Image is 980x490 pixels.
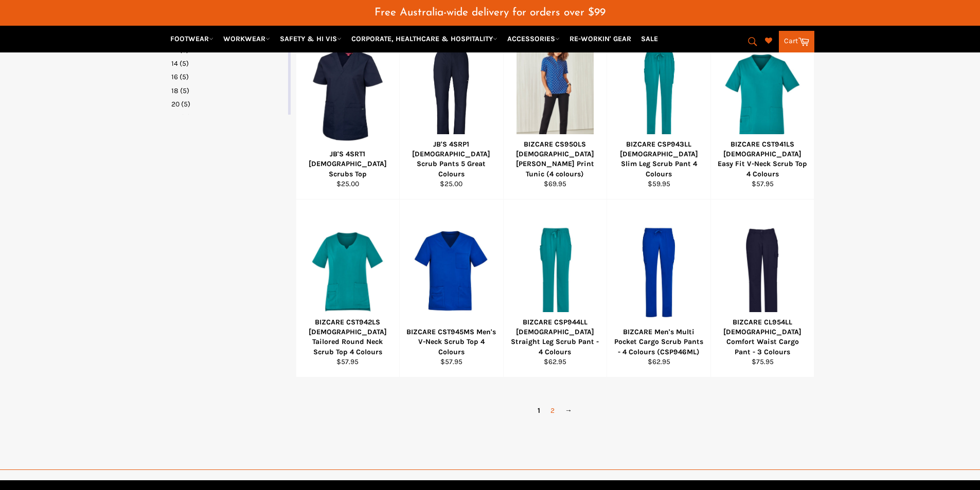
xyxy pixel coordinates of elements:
[171,86,286,96] a: 18
[614,139,704,179] div: BIZCARE CSP943LL [DEMOGRAPHIC_DATA] Slim Leg Scrub Pant 4 Colours
[717,139,808,179] div: BIZCARE CST941LS [DEMOGRAPHIC_DATA] Easy Fit V-Neck Scrub Top 4 Colours
[503,22,607,199] a: BIZCARE CS950LS Ladies Florence Daisy Print Tunic (4 colours)BIZCARE CS950LS [DEMOGRAPHIC_DATA] [...
[545,403,560,418] a: 2
[614,327,704,357] div: BIZCARE Men's Multi Pocket Cargo Scrub Pants - 4 Colours (CSP946ML)
[171,72,286,82] a: 16
[219,30,274,48] a: WORKWEAR
[166,30,218,48] a: FOOTWEAR
[171,59,286,68] a: 14
[717,317,808,357] div: BIZCARE CL954LL [DEMOGRAPHIC_DATA] Comfort Waist Cargo Pant - 3 Colours
[180,72,189,81] span: (5)
[171,59,178,68] span: 14
[565,30,635,48] a: RE-WORKIN' GEAR
[406,139,497,179] div: JB'S 4SRP1 [DEMOGRAPHIC_DATA] Scrub Pants 5 Great Colours
[171,100,180,108] span: 20
[375,7,605,18] span: Free Australia-wide delivery for orders over $99
[607,22,710,199] a: BIZCARE CSP943LL Ladies Slim Leg Scrub Pant 4 ColoursBIZCARE CSP943LL [DEMOGRAPHIC_DATA] Slim Leg...
[347,30,502,48] a: CORPORATE, HEALTHCARE & HOSPITALITY
[710,22,814,199] a: BIZCARE CST941LS Ladies Easy Fit V-Neck Scrub Top 4 ColoursBIZCARE CST941LS [DEMOGRAPHIC_DATA] Ea...
[180,59,189,68] span: (5)
[532,403,545,418] span: 1
[171,99,286,109] a: 20
[710,199,814,377] a: BIZCARE CL954LL Ladies Comfort Waist Cargo Pant - 3 ColoursBIZCARE CL954LL [DEMOGRAPHIC_DATA] Com...
[503,30,564,48] a: ACCESSORIES
[503,199,607,377] a: BIZCARE CSP944LL Ladies Straight Leg Scrub Pant - 4 ColoursBIZCARE CSP944LL [DEMOGRAPHIC_DATA] St...
[171,72,178,81] span: 16
[296,22,400,199] a: JB'S 4SRT1 Ladies Scrubs TopJB'S 4SRT1 [DEMOGRAPHIC_DATA] Scrubs Top$25.00
[171,113,286,122] a: 22
[607,199,710,377] a: BIZCARE Men's Multi Pocket Cargo Scrub Pants - 4 Colours (CSP946ML)BIZCARE Men's Multi Pocket Car...
[779,31,814,52] a: Cart
[510,317,600,357] div: BIZCARE CSP944LL [DEMOGRAPHIC_DATA] Straight Leg Scrub Pant - 4 Colours
[302,149,393,179] div: JB'S 4SRT1 [DEMOGRAPHIC_DATA] Scrubs Top
[560,403,577,418] a: →
[171,113,180,122] span: 22
[276,30,346,48] a: SAFETY & HI VIS
[181,113,190,122] span: (5)
[302,317,393,357] div: BIZCARE CST942LS [DEMOGRAPHIC_DATA] Tailored Round Neck Scrub Top 4 Colours
[399,22,503,199] a: JB'S 4SRP1 Ladies Scrub Pants 5 Great ColoursJB'S 4SRP1 [DEMOGRAPHIC_DATA] Scrub Pants 5 Great Co...
[180,86,189,95] span: (5)
[406,327,497,357] div: BIZCARE CST945MS Men's V-Neck Scrub Top 4 Colours
[181,100,190,108] span: (5)
[637,30,662,48] a: SALE
[510,139,600,179] div: BIZCARE CS950LS [DEMOGRAPHIC_DATA] [PERSON_NAME] Print Tunic (4 colours)
[180,46,189,55] span: (5)
[399,199,503,377] a: BIZCARE CST945MS Men's V-Neck Scrub Top 4 ColoursBIZCARE CST945MS Men's V-Neck Scrub Top 4 Colour...
[171,46,178,55] span: 12
[171,86,179,95] span: 18
[296,199,400,377] a: BIZCARE CST942LS Ladies Tailored Round Neck Scrub Top 4 ColoursBIZCARE CST942LS [DEMOGRAPHIC_DATA...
